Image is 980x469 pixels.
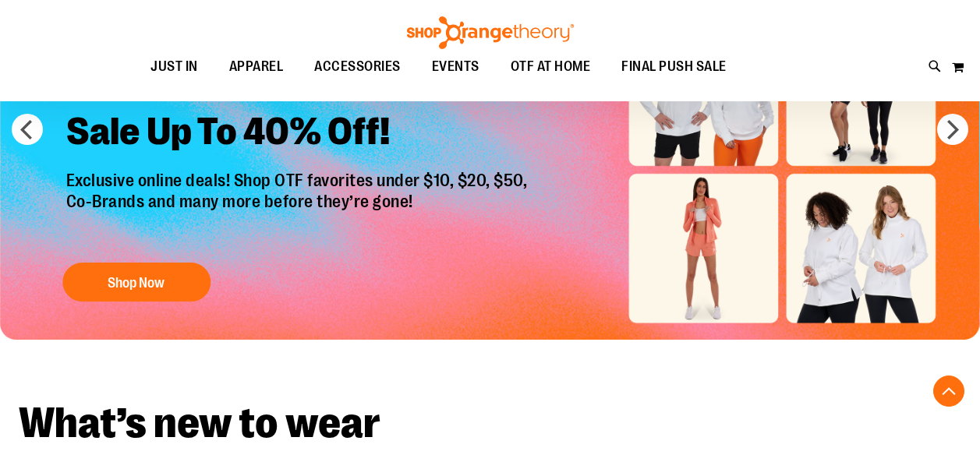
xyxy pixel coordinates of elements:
a: EVENTS [416,49,495,85]
span: FINAL PUSH SALE [621,49,727,84]
button: prev [12,114,43,145]
a: JUST IN [135,49,214,85]
p: Exclusive online deals! Shop OTF favorites under $10, $20, $50, Co-Brands and many more before th... [55,171,543,247]
span: ACCESSORIES [314,49,401,84]
a: FINAL PUSH SALE [606,49,742,85]
h2: Final Chance To Save - Sale Up To 40% Off! [55,50,543,171]
span: EVENTS [432,49,479,84]
img: Shop Orangetheory [405,16,576,49]
button: Shop Now [62,263,211,301]
a: Final Chance To Save -Sale Up To 40% Off! Exclusive online deals! Shop OTF favorites under $10, $... [55,50,543,309]
a: APPAREL [214,49,299,85]
a: ACCESSORIES [299,49,416,85]
span: JUST IN [150,49,198,84]
button: next [937,114,968,145]
a: OTF AT HOME [495,49,607,85]
span: OTF AT HOME [511,49,591,84]
button: Back To Top [933,376,964,407]
span: APPAREL [229,49,284,84]
h2: What’s new to wear [19,402,961,445]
